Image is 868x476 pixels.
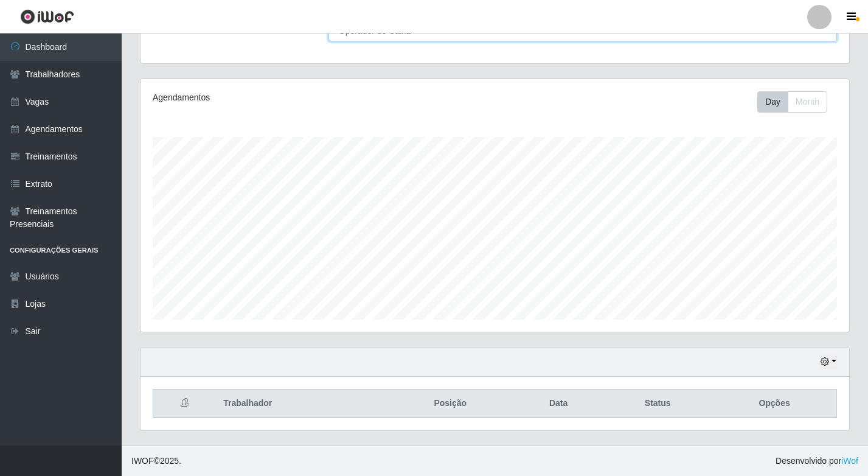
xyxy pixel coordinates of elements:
[131,456,154,466] span: IWOF
[757,91,827,113] div: First group
[216,390,386,418] th: Trabalhador
[20,9,74,24] img: CoreUI Logo
[757,91,788,113] button: Day
[131,455,181,467] span: © 2025 .
[603,390,712,418] th: Status
[153,91,427,104] div: Agendamentos
[788,91,827,113] button: Month
[841,456,858,466] a: iWof
[757,91,837,113] div: Toolbar with button groups
[776,455,858,467] span: Desenvolvido por
[712,390,836,418] th: Opções
[387,390,514,418] th: Posição
[514,390,603,418] th: Data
